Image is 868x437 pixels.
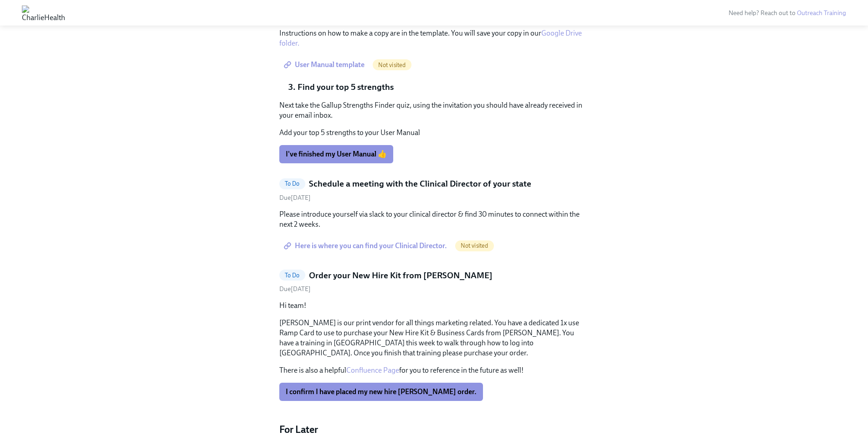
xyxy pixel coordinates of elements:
span: Not visited [373,62,411,68]
span: Not visited [455,242,494,249]
img: CharlieHealth [22,5,65,20]
p: Please introduce yourself via slack to your clinical director & find 30 minutes to connect within... [279,209,589,229]
a: Here is where you can find your Clinical Director. [279,237,453,255]
a: Outreach Training [797,9,846,17]
span: To Do [279,180,305,187]
span: I've finished my User Manual 👍 [286,150,387,159]
p: Next take the Gallup Strengths Finder quiz, using the invitation you should have already received... [279,100,589,120]
li: Find your top 5 strengths [298,81,589,93]
button: I confirm I have placed my new hire [PERSON_NAME] order. [279,383,483,401]
a: To DoOrder your New Hire Kit from [PERSON_NAME]Due[DATE] [279,270,589,294]
p: [PERSON_NAME] is our print vendor for all things marketing related. You have a dedicated 1x use R... [279,318,589,358]
a: Confluence Page [346,366,399,375]
a: User Manual template [279,56,371,74]
p: There is also a helpful for you to reference in the future as well! [279,365,589,375]
span: Need help? Reach out to [729,9,846,17]
span: I confirm I have placed my new hire [PERSON_NAME] order. [286,387,477,396]
p: Hi team! [279,301,589,311]
span: Monday, September 15th 2025, 10:00 am [279,285,311,293]
p: Add your top 5 strengths to your User Manual [279,128,589,138]
span: To Do [279,272,305,279]
h5: Schedule a meeting with the Clinical Director of your state [309,178,531,190]
span: Friday, September 12th 2025, 10:00 am [279,194,311,202]
button: I've finished my User Manual 👍 [279,145,393,163]
h5: Order your New Hire Kit from [PERSON_NAME] [309,270,493,281]
a: To DoSchedule a meeting with the Clinical Director of your stateDue[DATE] [279,178,589,202]
span: User Manual template [286,60,365,69]
span: Here is where you can find your Clinical Director. [286,241,447,250]
h4: For Later [279,423,589,437]
p: Instructions on how to make a copy are in the template. You will save your copy in our [279,28,589,48]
